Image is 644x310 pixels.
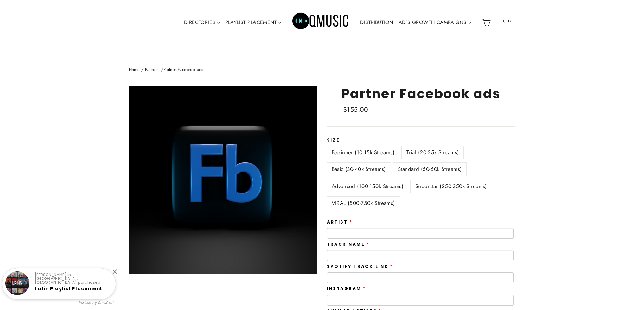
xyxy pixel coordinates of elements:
label: Superstar (250-350k Streams) [411,180,492,193]
label: Size [327,138,515,143]
a: AD'S GROWTH CAMPAIGNS [396,15,474,30]
a: DIRECTORIES [182,15,223,30]
label: Basic (30-40k Streams) [327,163,391,176]
div: Primary [163,4,479,41]
small: Verified by CareCart [79,301,114,306]
label: Track Name [327,242,370,247]
a: Latin Playlist Placement [35,285,102,292]
label: Standard (50-60k Streams) [393,163,467,176]
label: VIRAL (500-750k Streams) [327,197,400,210]
label: Instagram [327,286,366,291]
a: Home [129,66,140,73]
h1: Partner Facebook ads [341,86,515,101]
img: Q Music Promotions [292,8,349,37]
a: Partners [145,66,160,73]
nav: breadcrumbs [129,66,515,73]
label: Beginner (10-15k Streams) [327,146,399,159]
a: PLAYLIST PLACEMENT [223,15,284,30]
span: USD [495,16,519,26]
label: Trial (20-25k Streams) [402,146,463,159]
a: DISTRIBUTION [358,15,396,30]
label: Spotify Track Link [327,264,393,269]
span: / [161,66,163,73]
label: Artist [327,220,353,225]
label: Advanced (100-150k Streams) [327,180,408,193]
p: [PERSON_NAME] in [GEOGRAPHIC_DATA], [GEOGRAPHIC_DATA] purchased [35,273,110,284]
span: / [141,66,143,73]
span: $155.00 [343,105,368,114]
